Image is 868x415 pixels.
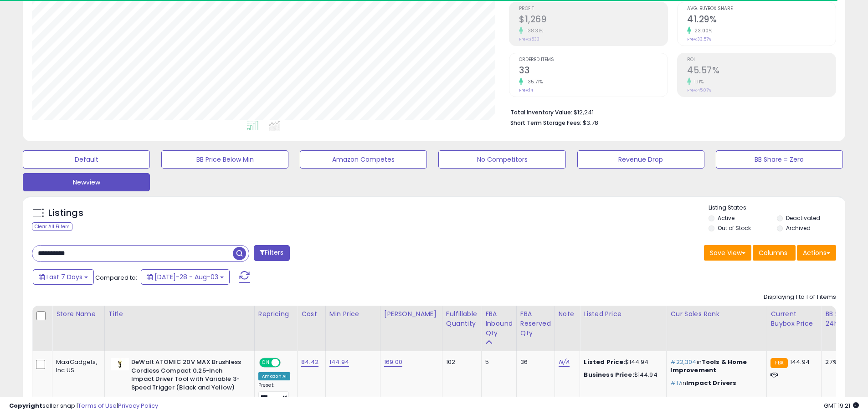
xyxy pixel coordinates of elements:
span: Last 7 Days [46,272,82,282]
a: 144.94 [329,358,349,367]
button: Amazon Competes [300,150,427,169]
small: 23.00% [691,27,712,34]
div: seller snap | | [9,402,158,410]
div: BB Share 24h. [825,309,858,328]
div: Cur Sales Rank [670,309,763,319]
span: ROI [687,57,836,62]
div: 5 [485,358,509,366]
span: Ordered Items [519,57,668,62]
strong: Copyright [9,401,42,410]
h2: $1,269 [519,14,668,26]
b: DeWalt ATOMIC 20V MAX Brushless Cordless Compact 0.25-Inch Impact Driver Tool with Variable 3-Spe... [131,358,242,394]
button: Save View [704,245,751,261]
small: Prev: 33.57% [687,36,711,42]
p: in [670,358,760,374]
small: Prev: $533 [519,36,539,42]
span: Compared to: [95,273,137,282]
a: N/A [559,358,570,367]
div: FBA inbound Qty [485,309,513,338]
div: 36 [520,358,548,366]
a: Privacy Policy [118,401,158,410]
button: Filters [254,245,289,261]
div: Min Price [329,309,376,319]
span: #17 [670,379,681,387]
div: Amazon AI [258,372,290,380]
p: in [670,379,760,387]
a: 84.42 [301,358,318,367]
span: ON [260,359,272,367]
a: Terms of Use [78,401,117,410]
span: Tools & Home Improvement [670,358,747,374]
b: Total Inventory Value: [510,108,572,116]
div: Fulfillable Quantity [446,309,478,328]
small: 138.31% [523,27,544,34]
span: 2025-08-11 19:21 GMT [824,401,859,410]
span: Avg. Buybox Share [687,6,836,11]
div: 27% [825,358,855,366]
label: Out of Stock [718,224,751,232]
div: [PERSON_NAME] [384,309,438,319]
div: $144.94 [584,371,659,379]
p: Listing States: [709,204,845,212]
button: No Competitors [438,150,565,169]
span: OFF [279,359,294,367]
small: FBA [770,358,787,368]
span: Impact Drivers [686,379,736,387]
div: FBA Reserved Qty [520,309,551,338]
b: Short Term Storage Fees: [510,119,581,127]
div: Note [559,309,576,319]
label: Archived [786,224,811,232]
div: Title [108,309,251,319]
button: [DATE]-28 - Aug-03 [141,269,230,285]
button: BB Share = Zero [716,150,843,169]
button: Actions [797,245,836,261]
small: Prev: 45.07% [687,87,711,93]
div: Displaying 1 to 1 of 1 items [764,293,836,302]
span: Profit [519,6,668,11]
div: Cost [301,309,322,319]
div: Repricing [258,309,293,319]
span: #22,304 [670,358,696,366]
div: Store Name [56,309,101,319]
label: Deactivated [786,214,820,222]
img: 31Wt4UmTAVL._SL40_.jpg [111,358,129,370]
b: Listed Price: [584,358,625,366]
span: 144.94 [790,358,810,366]
button: Columns [753,245,796,261]
div: Preset: [258,382,290,403]
span: $3.78 [583,118,598,127]
h2: 41.29% [687,14,836,26]
h2: 45.57% [687,65,836,77]
h2: 33 [519,65,668,77]
label: Active [718,214,734,222]
h5: Listings [48,207,83,220]
button: Last 7 Days [33,269,94,285]
span: [DATE]-28 - Aug-03 [154,272,218,282]
a: 169.00 [384,358,402,367]
b: Business Price: [584,370,634,379]
small: Prev: 14 [519,87,533,93]
button: BB Price Below Min [161,150,288,169]
div: Current Buybox Price [770,309,817,328]
small: 135.71% [523,78,543,85]
div: 102 [446,358,474,366]
span: Columns [759,248,787,257]
div: MaxiGadgets, Inc US [56,358,98,374]
div: $144.94 [584,358,659,366]
button: Default [23,150,150,169]
div: Listed Price [584,309,663,319]
button: Revenue Drop [577,150,704,169]
div: Clear All Filters [32,222,72,231]
button: Newview [23,173,150,191]
li: $12,241 [510,106,829,117]
small: 1.11% [691,78,704,85]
